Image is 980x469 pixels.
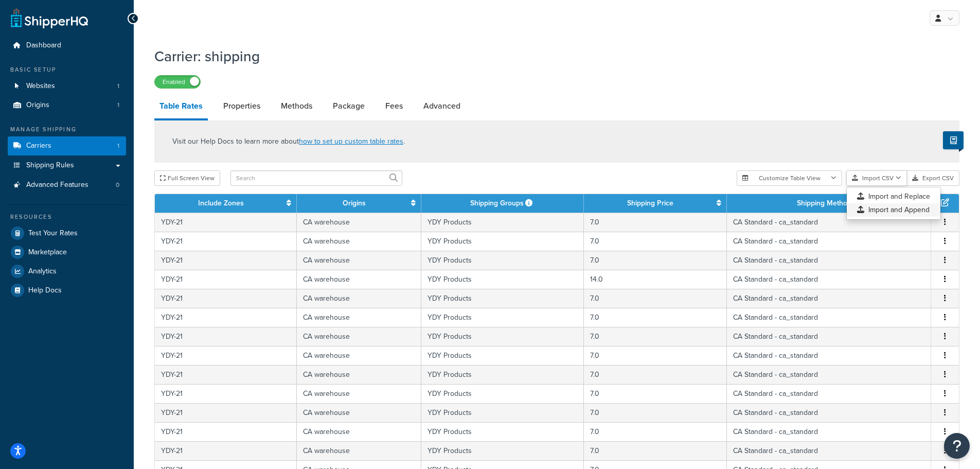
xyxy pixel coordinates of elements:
input: Search [230,170,402,186]
span: Origins [26,101,49,110]
td: 7.0 [584,232,727,251]
a: Advanced [418,94,466,118]
td: YDY Products [421,365,584,384]
span: Carriers [26,142,51,150]
td: YDY Products [421,384,584,403]
p: Visit our Help Docs to learn more about . [172,136,405,147]
td: 7.0 [584,422,727,441]
a: Advanced Features0 [8,176,126,195]
td: YDY-21 [155,327,297,346]
td: YDY-21 [155,213,297,232]
button: Open Resource Center [944,433,970,459]
a: Shipping Rules [8,156,126,175]
td: YDY Products [421,213,584,232]
div: Manage Shipping [8,125,126,134]
a: Marketplace [8,243,126,262]
span: 0 [116,181,119,189]
td: YDY Products [421,422,584,441]
td: 7.0 [584,327,727,346]
a: Origins1 [8,96,126,115]
td: CA Standard - ca_standard [727,308,931,327]
a: Origins [343,198,366,209]
td: YDY Products [421,251,584,270]
td: YDY Products [421,232,584,251]
td: YDY-21 [155,403,297,422]
span: Import and Append [857,204,930,215]
td: 7.0 [584,308,727,327]
td: CA Standard - ca_standard [727,251,931,270]
a: Table Rates [154,94,208,120]
a: Import and Replace [847,190,940,203]
span: Test Your Rates [28,229,78,238]
td: CA Standard - ca_standard [727,403,931,422]
td: YDY Products [421,346,584,365]
td: CA Standard - ca_standard [727,289,931,308]
td: 7.0 [584,213,727,232]
a: Analytics [8,262,126,281]
a: Dashboard [8,36,126,55]
h1: Carrier: shipping [154,46,947,66]
td: CA warehouse [297,289,421,308]
td: CA warehouse [297,384,421,403]
li: Advanced Features [8,176,126,195]
a: Websites1 [8,77,126,96]
td: CA Standard - ca_standard [727,232,931,251]
td: YDY Products [421,327,584,346]
td: CA warehouse [297,403,421,422]
td: CA Standard - ca_standard [727,384,931,403]
span: Analytics [28,267,57,276]
a: Test Your Rates [8,224,126,242]
td: CA warehouse [297,441,421,460]
span: Marketplace [28,248,67,257]
a: Shipping Price [627,198,673,209]
td: YDY-21 [155,270,297,289]
a: Shipping Method [797,198,851,209]
div: Resources [8,213,126,221]
td: YDY-21 [155,365,297,384]
li: Websites [8,77,126,96]
button: Import CSV [846,170,907,186]
button: Show Help Docs [943,131,964,149]
td: CA warehouse [297,422,421,441]
td: YDY-21 [155,384,297,403]
a: Import and Append [847,203,940,217]
a: Carriers1 [8,136,126,155]
span: 1 [117,142,119,150]
td: YDY-21 [155,232,297,251]
a: how to set up custom table rates [299,136,403,147]
button: Export CSV [907,170,959,186]
button: Customize Table View [737,170,842,186]
td: YDY-21 [155,441,297,460]
td: 7.0 [584,346,727,365]
span: 1 [117,82,119,91]
td: CA Standard - ca_standard [727,441,931,460]
a: Properties [218,94,265,118]
span: Websites [26,82,55,91]
td: CA warehouse [297,308,421,327]
td: CA Standard - ca_standard [727,270,931,289]
td: YDY-21 [155,308,297,327]
td: CA Standard - ca_standard [727,365,931,384]
th: Shipping Groups [421,194,584,213]
td: CA Standard - ca_standard [727,327,931,346]
td: 7.0 [584,384,727,403]
td: CA warehouse [297,251,421,270]
td: YDY Products [421,270,584,289]
span: 1 [117,101,119,110]
span: Import and Replace [857,191,930,202]
span: Shipping Rules [26,161,74,170]
a: Methods [276,94,317,118]
td: 7.0 [584,365,727,384]
li: Origins [8,96,126,115]
td: YDY-21 [155,422,297,441]
a: Package [328,94,370,118]
label: Enabled [155,76,200,88]
a: Help Docs [8,281,126,300]
td: YDY-21 [155,289,297,308]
